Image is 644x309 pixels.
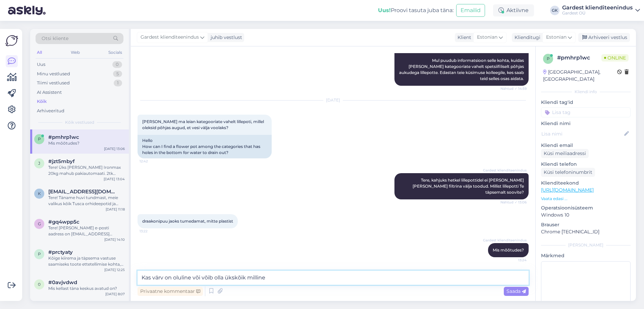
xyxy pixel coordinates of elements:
[106,207,125,212] div: [DATE] 11:18
[138,97,529,103] div: [DATE]
[48,285,125,292] div: Mis kellast täna keskus avatud on?
[543,69,617,83] div: [GEOGRAPHIC_DATA], [GEOGRAPHIC_DATA]
[541,89,631,95] div: Kliendi info
[42,35,68,42] span: Otsi kliente
[541,187,594,193] a: [URL][DOMAIN_NAME]
[141,34,199,41] span: Gardest klienditeenindus
[413,178,525,195] span: Tere, kahjuks hetkel lillepottidel ei [PERSON_NAME] [PERSON_NAME] filtrina välja toodud. Millist ...
[601,54,629,62] span: Online
[37,98,47,105] div: Kõik
[500,200,527,205] span: Nähtud ✓ 13:06
[48,255,125,267] div: Kõige kiirema ja täpsema vastuse saamiseks toote ettetellimise kohta, mis on saadaval ainult kaup...
[113,71,122,77] div: 5
[48,279,77,285] span: #0avjvdwd
[541,130,623,138] input: Lisa nimi
[65,119,94,125] span: Kõik vestlused
[512,34,540,41] div: Klienditugi
[38,161,40,166] span: j
[493,247,524,253] span: Mis mõõtudes?
[541,161,631,168] p: Kliendi telefon
[550,6,559,15] div: GK
[104,267,125,272] div: [DATE] 12:25
[541,204,631,211] p: Operatsioonisüsteem
[541,168,595,177] div: Küsi telefoninumbrit
[456,4,485,17] button: Emailid
[506,288,526,294] span: Saada
[48,189,118,195] span: kaie69235@gmail.com
[562,5,640,16] a: Gardest klienditeenindusGardest OÜ
[37,89,62,96] div: AI Assistent
[578,33,630,42] div: Arhiveeri vestlus
[48,164,125,177] div: Tere! Üks [PERSON_NAME] Ironmax 20kg mahub pakiautomaati. 2tk enam kahjuks kaalu tõttu ei mahuks.
[493,4,534,16] div: Aktiivne
[48,134,79,140] span: #pmhrp1wc
[541,252,631,259] p: Märkmed
[455,34,471,41] div: Klient
[483,238,527,243] span: Gardest klienditeenindus
[541,242,631,248] div: [PERSON_NAME]
[114,80,122,86] div: 1
[104,237,125,242] div: [DATE] 14:10
[541,180,631,187] p: Klienditeekond
[112,61,122,68] div: 0
[38,282,41,287] span: 0
[37,108,64,114] div: Arhiveeritud
[105,292,125,297] div: [DATE] 8:07
[541,149,589,158] div: Küsi meiliaadressi
[48,249,73,255] span: #prctyaty
[541,107,631,117] input: Lisa tag
[38,252,41,257] span: p
[378,6,453,14] div: Proovi tasuta juba täna:
[378,7,391,13] b: Uus!
[500,86,527,91] span: Nähtud ✓ 14:59
[138,287,203,296] div: Privaatne kommentaar
[107,48,123,57] div: Socials
[541,196,631,202] p: Vaata edasi ...
[142,119,265,130] span: [PERSON_NAME] ma leian kategooriate vahelt lillepoti, millel oleksid põhjas augud, et vesi välja ...
[557,54,601,62] div: # pmhrp1wc
[37,80,70,86] div: Tiimi vestlused
[69,48,81,57] div: Web
[562,5,633,10] div: Gardest klienditeenindus
[501,258,527,263] span: 13:24
[5,34,18,47] img: Askly Logo
[36,48,43,57] div: All
[208,34,242,41] div: juhib vestlust
[37,71,70,77] div: Minu vestlused
[541,120,631,127] p: Kliendi nimi
[541,221,631,228] p: Brauser
[37,61,45,68] div: Uus
[541,99,631,106] p: Kliendi tag'id
[541,228,631,235] p: Chrome [TECHNICAL_ID]
[48,140,125,146] div: Mis mõõtudes?
[142,219,233,224] span: draakonipuu jaoks tumedamat, mitte plastist
[138,135,272,158] div: Hello How can I find a flower pot among the categories that has holes in the bottom for water to ...
[138,271,529,285] textarea: Kas värv on oluline või võib olla ükskõik milline
[140,159,165,164] span: 12:42
[38,137,41,142] span: p
[140,229,165,234] span: 13:22
[48,219,79,225] span: #gq4wpp5c
[546,34,567,41] span: Estonian
[547,56,550,61] span: p
[38,221,41,226] span: g
[104,177,125,182] div: [DATE] 13:04
[541,211,631,219] p: Windows 10
[104,146,125,151] div: [DATE] 13:06
[477,34,497,41] span: Estonian
[48,195,125,207] div: Tere! Täname huvi tundmast, meie valikus kõik Tusca orhideepotid ja lillepotid on keraamilisest m...
[562,10,633,16] div: Gardest OÜ
[483,168,527,173] span: Gardest klienditeenindus
[38,191,41,196] span: k
[48,225,125,237] div: Tere! [PERSON_NAME] e-posti aadress on [EMAIL_ADDRESS][DOMAIN_NAME].
[541,142,631,149] p: Kliendi email
[48,158,75,164] span: #jzt5mbyf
